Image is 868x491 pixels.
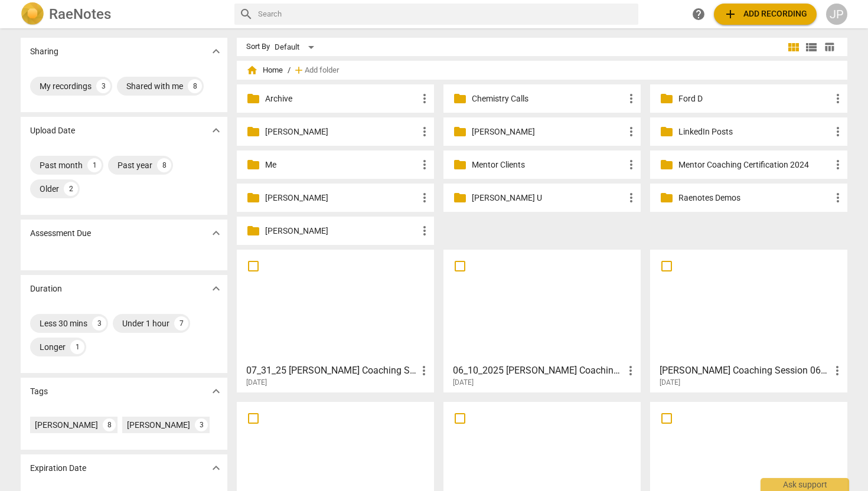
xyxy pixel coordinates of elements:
a: 07_31_25 [PERSON_NAME] Coaching Session[DATE] [241,254,430,387]
button: Table view [820,38,838,56]
p: Kate M [265,126,417,138]
span: add [723,7,738,21]
span: Add recording [723,7,807,21]
div: 3 [96,79,110,93]
p: Peter D [265,192,417,204]
button: Show more [207,459,225,477]
p: Sharing [30,45,58,58]
div: Under 1 hour [122,317,169,329]
span: more_vert [831,158,845,172]
p: Raenotes Demos [678,192,831,204]
span: more_vert [831,91,845,106]
img: Logo [21,2,44,26]
span: more_vert [830,364,844,378]
span: folder [453,158,467,172]
span: folder [453,125,467,139]
span: table_chart [824,41,835,53]
span: view_module [787,40,801,54]
div: 3 [195,418,208,431]
div: Older [40,183,59,195]
input: Search [258,5,634,24]
button: Show more [207,280,225,297]
span: Home [246,64,283,76]
p: Duration [30,283,62,295]
span: home [246,64,258,76]
span: more_vert [624,191,638,205]
div: 1 [70,340,84,354]
p: Tags [30,385,48,398]
span: search [239,7,253,21]
span: folder [246,91,260,106]
div: [PERSON_NAME] [35,419,98,431]
a: Help [688,4,709,25]
span: more_vert [624,364,638,378]
div: 7 [174,316,188,330]
div: 1 [87,158,102,172]
p: Me [265,159,417,171]
p: Ken C [472,126,624,138]
p: Upload Date [30,125,75,137]
span: [DATE] [246,378,267,388]
p: Chemistry Calls [472,93,624,105]
button: Tile view [785,38,802,56]
button: Show more [207,382,225,400]
span: more_vert [417,364,431,378]
button: List view [802,38,820,56]
p: Mentor Coaching Certification 2024 [678,159,831,171]
a: 06_10_2025 [PERSON_NAME] Coaching Session[DATE] [448,254,637,387]
button: Show more [207,224,225,242]
p: Assessment Due [30,227,91,240]
span: folder [246,158,260,172]
div: Longer [40,341,66,353]
span: expand_more [209,226,223,240]
a: LogoRaeNotes [21,2,225,26]
div: Ask support [761,478,849,491]
span: more_vert [417,91,432,106]
p: LinkedIn Posts [678,126,831,138]
div: Default [275,38,318,57]
p: Satya K [265,225,417,237]
div: 8 [157,158,171,172]
span: view_list [804,40,818,54]
span: help [691,7,706,21]
span: more_vert [624,158,638,172]
span: expand_more [209,123,223,138]
span: folder [660,158,674,172]
p: Expiration Date [30,462,86,474]
span: / [288,66,291,75]
button: Show more [207,42,225,60]
div: Shared with me [126,80,183,92]
p: Archive [265,93,417,105]
div: Past year [118,159,152,171]
span: more_vert [624,91,638,106]
span: more_vert [417,191,432,205]
span: expand_more [209,44,223,58]
h2: RaeNotes [49,6,111,22]
div: My recordings [40,80,92,92]
h3: 07_31_25 Jeff Dickey Coaching Session [246,364,417,378]
p: Mentor Clients [472,159,624,171]
h3: 06_10_2025 Tom Campbell Coaching Session [453,364,624,378]
span: folder [660,91,674,106]
p: Quinn U [472,192,624,204]
span: folder [246,125,260,139]
span: more_vert [417,158,432,172]
span: folder [660,191,674,205]
span: folder [453,91,467,106]
p: Ford D [678,93,831,105]
div: 8 [103,418,116,431]
span: expand_more [209,384,223,398]
button: Show more [207,122,225,139]
div: Past month [40,159,83,171]
span: [DATE] [660,378,680,388]
div: 3 [92,316,106,330]
div: JP [826,4,847,25]
span: more_vert [831,191,845,205]
span: [DATE] [453,378,474,388]
span: add [293,64,305,76]
span: folder [453,191,467,205]
span: more_vert [624,125,638,139]
div: 8 [188,79,202,93]
h3: Will Moore Coaching Session 06_04_2025 [660,364,830,378]
div: [PERSON_NAME] [127,419,190,431]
